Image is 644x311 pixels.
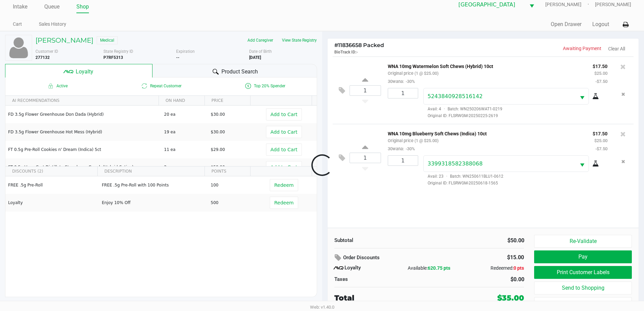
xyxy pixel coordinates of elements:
span: # [334,42,338,48]
p: WNA 10mg Watermelon Soft Chews (Hybrid) 10ct [388,62,582,69]
span: BioTrack ID: [334,50,356,54]
a: Sales History [39,20,66,28]
p: Awaiting Payment [483,45,601,52]
span: [GEOGRAPHIC_DATA] [458,1,521,9]
h5: [PERSON_NAME] [35,36,93,44]
div: Redeemed: [461,265,524,272]
button: View State Registry [278,35,317,46]
button: Send to Shopping [534,282,631,294]
button: Open Drawer [551,20,581,28]
button: Cancel Sale [534,297,631,310]
p: $17.50 [593,62,607,69]
span: Medical [97,36,118,44]
span: Expiration [176,49,195,54]
div: Taxes [334,275,424,283]
span: 620.75 pts [428,265,450,271]
button: Logout [592,20,609,28]
a: Shop [76,2,89,12]
span: [PERSON_NAME] [545,1,595,8]
div: $35.00 [497,292,524,304]
a: Intake [13,2,27,12]
button: Add Caregiver [243,35,278,46]
span: State Registry ID [103,49,133,54]
a: Queue [44,2,59,12]
span: Web: v1.40.0 [310,305,334,310]
b: -- [176,55,180,60]
button: Clear All [608,45,625,52]
span: 11836658 Packed [334,42,384,48]
span: Date of Birth [249,49,272,54]
span: [PERSON_NAME] [595,1,631,8]
span: 0 pts [514,265,524,271]
div: Total [334,292,454,304]
b: P7RF5313 [103,55,123,60]
span: Customer ID [35,49,58,54]
b: 277132 [35,55,50,60]
a: Cart [13,20,22,28]
div: Loyalty [334,264,398,272]
span: - [356,50,358,54]
b: [DATE] [249,55,261,60]
div: $0.00 [434,275,524,284]
div: Available: [398,265,461,272]
button: Print Customer Labels [534,266,631,279]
